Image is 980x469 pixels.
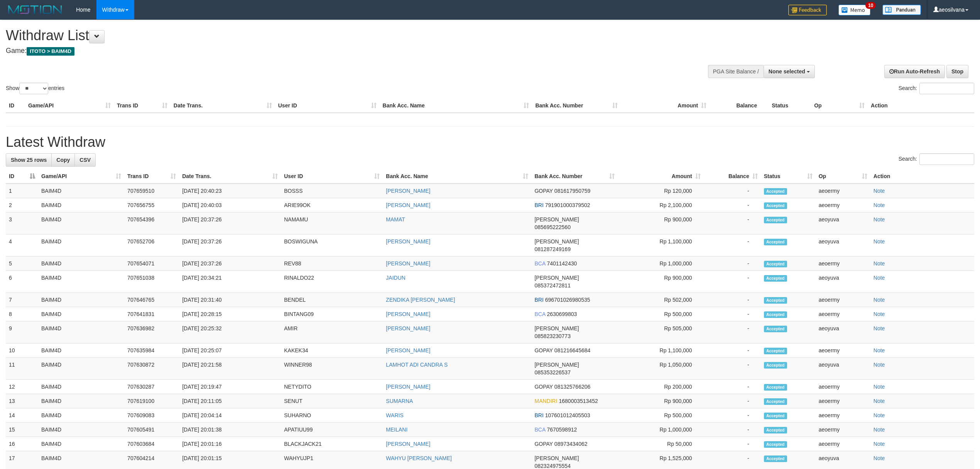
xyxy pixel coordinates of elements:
[6,134,974,150] h1: Latest Withdraw
[816,212,870,234] td: aeoyuva
[554,188,590,194] span: Copy 081617950759 to clipboard
[704,321,761,343] td: -
[816,234,870,257] td: aeoyuva
[816,198,870,212] td: aeoermy
[6,47,645,55] h4: Game:
[764,65,815,78] button: None selected
[534,297,543,303] span: BRI
[618,343,704,358] td: Rp 1,100,000
[874,275,885,281] a: Note
[545,202,590,208] span: Copy 791901000379502 to clipboard
[281,257,383,271] td: REV88
[281,212,383,234] td: NAMAMU
[124,423,179,437] td: 707605491
[281,358,383,380] td: WINNER98
[708,65,764,78] div: PGA Site Balance /
[899,83,974,94] label: Search:
[281,169,383,184] th: User ID: activate to sort column ascending
[764,261,787,267] span: Accepted
[281,293,383,307] td: BENDEL
[179,423,281,437] td: [DATE] 20:01:38
[386,238,430,245] a: [PERSON_NAME]
[386,275,406,281] a: JAIDUN
[618,358,704,380] td: Rp 1,050,000
[618,394,704,408] td: Rp 900,000
[179,307,281,321] td: [DATE] 20:28:15
[704,358,761,380] td: -
[704,394,761,408] td: -
[874,398,885,404] a: Note
[816,380,870,394] td: aeoermy
[124,307,179,321] td: 707641831
[816,257,870,271] td: aeoermy
[534,333,570,339] span: Copy 085823230773 to clipboard
[51,153,75,167] a: Copy
[179,271,281,293] td: [DATE] 20:34:21
[618,212,704,234] td: Rp 900,000
[6,257,38,271] td: 5
[704,169,761,184] th: Balance: activate to sort column ascending
[764,455,787,462] span: Accepted
[534,463,570,469] span: Copy 082324975554 to clipboard
[874,238,885,245] a: Note
[618,321,704,343] td: Rp 505,000
[179,408,281,423] td: [DATE] 20:04:14
[6,83,64,94] label: Show entries
[816,394,870,408] td: aeoermy
[124,394,179,408] td: 707619100
[6,198,38,212] td: 2
[882,5,921,15] img: panduan.png
[764,188,787,195] span: Accepted
[6,99,25,113] th: ID
[38,169,124,184] th: Game/API: activate to sort column ascending
[704,212,761,234] td: -
[386,427,407,433] a: MEILANI
[124,408,179,423] td: 707609083
[114,99,171,113] th: Trans ID
[816,321,870,343] td: aeoyuva
[704,380,761,394] td: -
[764,239,787,245] span: Accepted
[6,358,38,380] td: 11
[38,358,124,380] td: BAIM4D
[534,325,579,331] span: [PERSON_NAME]
[179,212,281,234] td: [DATE] 20:37:26
[6,28,645,43] h1: Withdraw List
[704,184,761,198] td: -
[559,398,598,404] span: Copy 1680003513452 to clipboard
[124,271,179,293] td: 707651038
[764,441,787,448] span: Accepted
[179,321,281,343] td: [DATE] 20:25:32
[534,427,545,433] span: BCA
[868,99,974,113] th: Action
[816,184,870,198] td: aeoermy
[764,275,787,282] span: Accepted
[281,408,383,423] td: SUHARNO
[6,343,38,358] td: 10
[531,169,617,184] th: Bank Acc. Number: activate to sort column ascending
[6,380,38,394] td: 12
[761,169,816,184] th: Status: activate to sort column ascending
[534,455,579,461] span: [PERSON_NAME]
[386,347,430,353] a: [PERSON_NAME]
[764,326,787,332] span: Accepted
[532,99,621,113] th: Bank Acc. Number
[38,394,124,408] td: BAIM4D
[618,380,704,394] td: Rp 200,000
[38,321,124,343] td: BAIM4D
[534,238,579,245] span: [PERSON_NAME]
[386,362,448,368] a: LAMHOT ADI CANDRA S
[386,188,430,194] a: [PERSON_NAME]
[179,380,281,394] td: [DATE] 20:19:47
[179,234,281,257] td: [DATE] 20:37:26
[545,412,590,418] span: Copy 107601012405503 to clipboard
[534,282,570,289] span: Copy 085372472811 to clipboard
[56,157,70,163] span: Copy
[281,343,383,358] td: KAKEK34
[547,311,577,317] span: Copy 2630699803 to clipboard
[534,260,545,267] span: BCA
[874,441,885,447] a: Note
[38,307,124,321] td: BAIM4D
[874,297,885,303] a: Note
[618,198,704,212] td: Rp 2,100,000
